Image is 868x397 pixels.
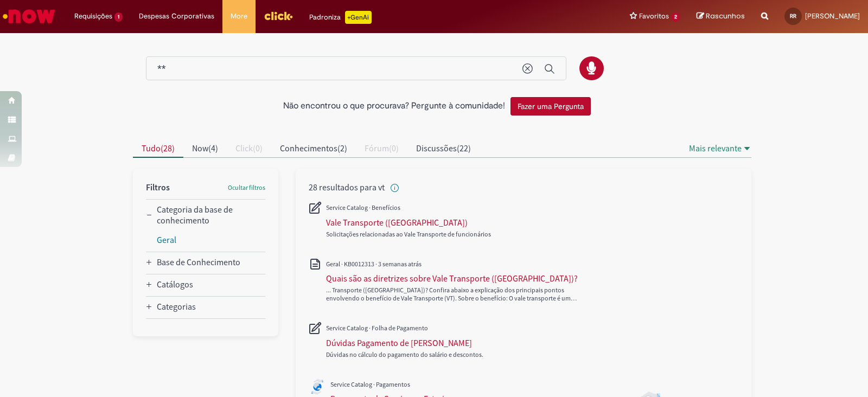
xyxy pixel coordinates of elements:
[790,12,796,20] span: RR
[74,11,112,22] span: Requisições
[309,11,372,24] div: Padroniza
[697,11,745,22] a: Rascunhos
[805,11,860,21] span: [PERSON_NAME]
[139,11,214,22] span: Despesas Corporativas
[706,11,745,21] span: Rascunhos
[1,5,57,27] img: ServiceNow
[264,8,293,24] img: click_logo_yellow_360x200.png
[510,97,591,116] button: Fazer uma Pergunta
[231,11,247,22] span: More
[671,12,680,22] span: 2
[639,11,669,22] span: Favoritos
[114,12,123,22] span: 1
[345,11,372,24] p: +GenAi
[283,101,505,111] h2: Não encontrou o que procurava? Pergunte à comunidade!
